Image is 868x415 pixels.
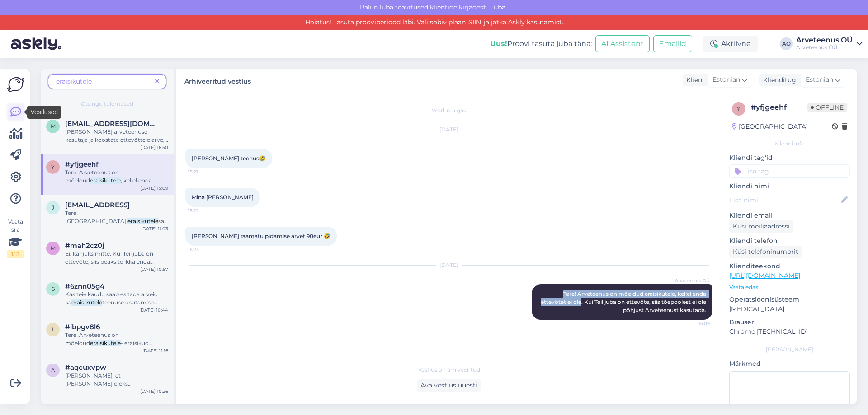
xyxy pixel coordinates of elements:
p: Operatsioonisüsteem [729,295,850,304]
span: Vestlus on arhiveeritud [418,366,480,374]
span: jogilisanna@gmail.comligoj [65,201,130,209]
span: #6znn05g4 [65,282,104,290]
span: Kas teie kaudu saab esitada arveid ka [65,291,158,306]
p: Kliendi tag'id [729,153,850,163]
a: Arveteenus OÜArveteenus OÜ [796,37,863,51]
span: y [737,105,741,112]
span: Estonian [806,75,833,85]
p: Kliendi telefon [729,236,850,246]
p: Märkmed [729,359,850,368]
mark: eraisikutele [127,218,158,224]
span: Luba [487,3,508,11]
span: 15:23 [188,246,222,253]
p: Klienditeekond [729,261,850,271]
p: Vaata edasi ... [729,283,850,291]
span: teenuse osutamise eest? [65,299,157,314]
span: Mina [PERSON_NAME] [192,194,254,201]
div: AO [780,37,793,50]
span: [PERSON_NAME] teenus🤣 [192,155,266,162]
mark: eraisikutele [71,299,102,306]
div: Ava vestlus uuesti [417,379,481,392]
div: Vestlus algas [185,107,712,115]
div: [DATE] 10:26 [140,388,168,395]
span: 15:09 [676,320,710,327]
div: [DATE] 10:44 [139,307,168,313]
span: Offline [807,103,847,112]
span: Tere! Arveteenus on mõeldud [65,331,119,346]
div: [PERSON_NAME] [729,345,850,354]
div: [DATE] [185,126,712,134]
input: Lisa tag [729,164,850,178]
a: SIIN [466,18,484,26]
span: Arveteenus OÜ [675,277,710,284]
div: Klient [683,75,705,85]
div: Küsi meiliaadressi [729,220,793,233]
p: [MEDICAL_DATA] [729,304,850,314]
span: y [51,163,55,170]
span: m [51,123,56,130]
input: Lisa nimi [730,195,840,205]
b: Uus! [490,39,507,48]
div: [DATE] [185,261,712,269]
div: [GEOGRAPHIC_DATA] [732,122,808,131]
span: a [51,367,55,373]
div: Proovi tasuta juba täna: [490,38,592,49]
div: Kliendi info [729,140,850,148]
span: Tere! Arveteenus on mõeldud eraisikutele, kellel enda ettevõtet ei ole. Kui Teil juba on ettevõte... [541,290,708,313]
span: 15:22 [188,207,222,214]
span: m [51,245,56,252]
span: #mah2cz0j [65,242,104,250]
div: [DATE] 15:09 [140,185,168,191]
span: [PERSON_NAME] raamatu pidamise arvet 90eur 🤣 [192,233,330,239]
span: Otsingu tulemused [81,100,133,108]
span: 6 [52,285,55,292]
p: Chrome [TECHNICAL_ID] [729,327,850,336]
div: Arveteenus OÜ [796,37,853,44]
div: Vestlused [27,106,61,119]
span: 15:21 [188,168,222,175]
div: Küsi telefoninumbrit [729,246,802,258]
span: j [52,204,54,211]
span: #aqcuxvpw [65,364,106,372]
span: Tere! [GEOGRAPHIC_DATA], [65,210,127,224]
span: i [52,326,54,333]
button: AI Assistent [595,35,650,52]
div: [DATE] 16:50 [140,144,168,151]
span: Estonian [712,75,740,85]
div: 1 / 3 [7,250,24,258]
mark: eraisikutele [90,340,121,346]
span: #ibpgv8l6 [65,323,100,331]
div: [DATE] 11:03 [141,225,168,232]
span: Ei, kahjuks mitte. Kui Teil juba on ettevõte, siis peaksite ikka enda ettevõttest arve tegema tei... [65,250,165,306]
button: Emailid [653,35,692,52]
a: [URL][DOMAIN_NAME] [729,271,800,280]
span: Tere! Arveteenus on mõeldud [65,169,119,184]
span: [PERSON_NAME], et [PERSON_NAME] oleks just [65,372,132,395]
img: Askly Logo [7,76,24,93]
div: # yfjgeehf [751,102,807,113]
div: Arveteenus OÜ [796,44,853,51]
div: [DATE] 10:57 [140,266,168,273]
div: [DATE] 11:16 [142,347,168,354]
span: majastkodu@gmail.com [65,120,159,128]
p: Kliendi nimi [729,182,850,191]
mark: eraisikutele [90,177,121,184]
p: Kliendi email [729,211,850,220]
label: Arhiveeritud vestlus [184,74,251,86]
span: #yfjgeehf [65,160,99,168]
div: Aktiivne [703,36,758,52]
div: Klienditugi [759,75,798,85]
span: eraisikutele [56,77,92,85]
div: Vaata siia [7,218,24,258]
p: Brauser [729,317,850,327]
span: [PERSON_NAME] arveteenuse kasutaja ja koostate ettevõttele arve, siis see ettevõtte tasub arve Ar... [65,128,168,184]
